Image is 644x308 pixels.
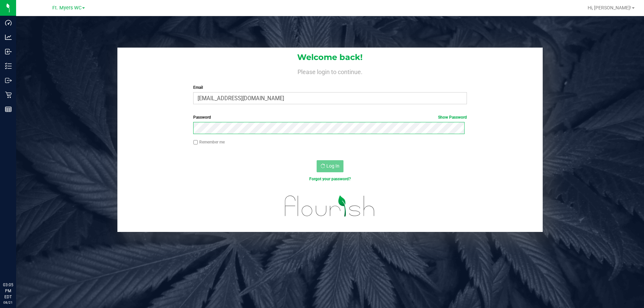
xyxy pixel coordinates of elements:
[5,77,12,84] inline-svg: Outbound
[277,189,383,223] img: flourish_logo.svg
[193,140,198,145] input: Remember me
[193,84,467,90] label: Email
[5,34,12,41] inline-svg: Analytics
[52,5,82,11] span: Ft. Myers WC
[5,63,12,69] inline-svg: Inventory
[5,48,12,55] inline-svg: Inbound
[317,160,343,172] button: Log In
[3,300,13,305] p: 08/21
[117,53,543,62] h1: Welcome back!
[3,282,13,300] p: 03:05 PM EDT
[588,5,631,10] span: Hi, [PERSON_NAME]!
[326,163,339,169] span: Log In
[309,177,351,181] a: Forgot your password?
[193,139,225,145] label: Remember me
[5,19,12,26] inline-svg: Dashboard
[5,106,12,113] inline-svg: Reports
[5,91,12,98] inline-svg: Retail
[117,67,543,75] h4: Please login to continue.
[438,115,467,120] a: Show Password
[193,115,211,120] span: Password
